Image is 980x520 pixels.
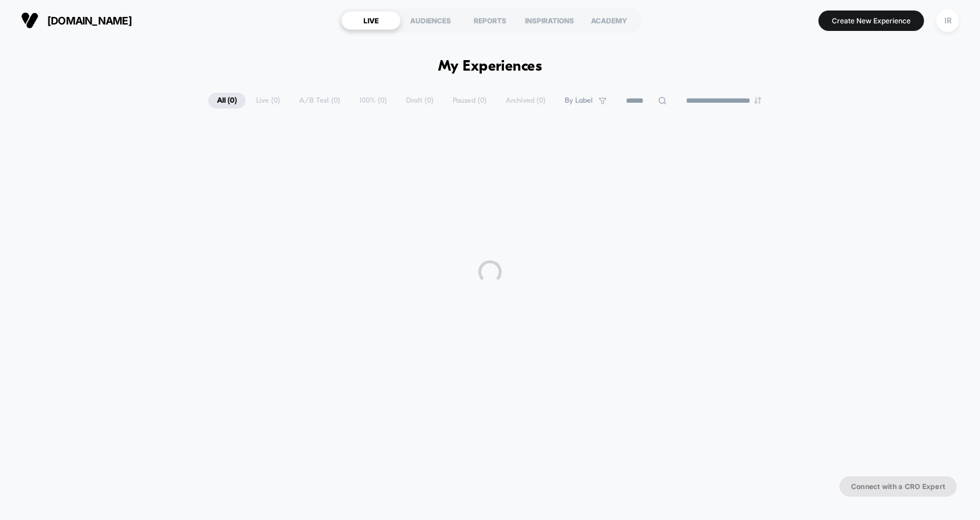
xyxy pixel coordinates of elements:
button: Create New Experience [818,11,924,31]
img: Visually logo [21,12,38,29]
div: INSPIRATIONS [520,11,579,30]
div: AUDIENCES [401,11,460,30]
span: All ( 0 ) [208,93,246,109]
img: end [754,97,761,104]
button: IR [933,9,963,33]
div: REPORTS [460,11,520,30]
div: IR [936,9,959,32]
span: By Label [565,96,593,105]
div: LIVE [341,11,401,30]
button: [DOMAIN_NAME] [17,11,135,30]
button: Connect with a CRO Expert [839,476,957,497]
span: [DOMAIN_NAME] [47,15,132,27]
h1: My Experiences [438,58,542,75]
div: ACADEMY [579,11,639,30]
